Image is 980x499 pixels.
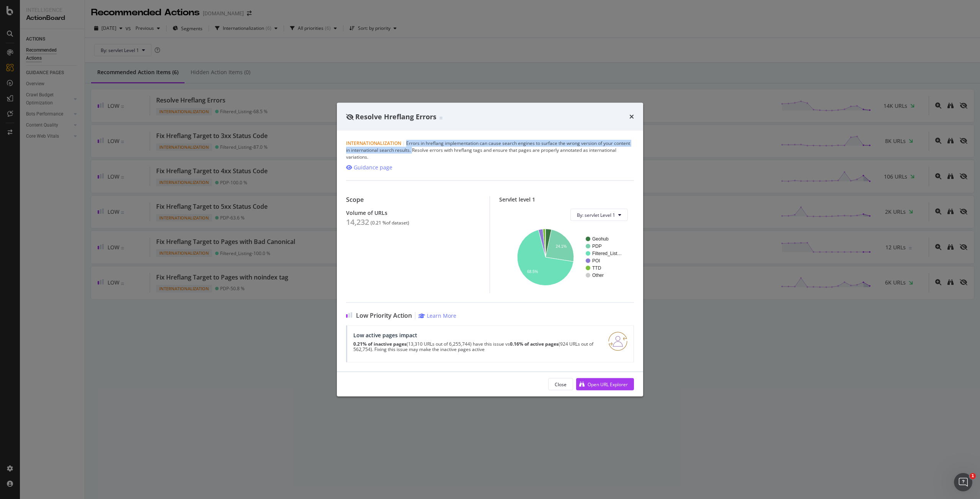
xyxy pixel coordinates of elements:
[592,265,601,271] text: TTD
[548,378,573,390] button: Close
[346,140,401,146] span: Internationalization
[346,218,369,227] div: 14,232
[588,381,628,387] div: Open URL Explorer
[346,164,392,171] a: Guidance page
[346,114,354,120] div: eye-slash
[353,341,407,347] strong: 0.21% of inactive pages
[592,258,600,263] text: POI
[592,244,602,249] text: PDP
[577,211,615,218] span: By: servlet Level 1
[356,312,412,319] span: Low Priority Action
[570,209,628,221] button: By: servlet Level 1
[353,341,599,352] p: (13,310 URLs out of 6,255,744) have this issue vs (924 URLs out of 562,754). Fixing this issue ma...
[510,341,559,347] strong: 0.16% of active pages
[592,236,609,242] text: Geohub
[402,140,405,146] span: |
[353,332,599,338] div: Low active pages impact
[499,196,634,203] div: Servlet level 1
[527,270,538,274] text: 68.5%
[439,117,443,119] img: Equal
[337,102,643,397] div: modal
[954,473,972,491] iframe: Intercom live chat
[418,312,456,319] a: Learn More
[371,220,409,226] div: ( 0.21 % of dataset )
[346,210,480,216] div: Volume of URLs
[355,112,436,121] span: Resolve Hreflang Errors
[970,473,976,479] span: 1
[592,273,604,278] text: Other
[592,251,622,256] text: Filtered_List…
[346,196,480,203] div: Scope
[354,164,392,171] div: Guidance page
[346,140,634,161] div: Errors in hreflang implementation can cause search engines to surface the wrong version of your c...
[608,332,627,351] img: RO06QsNG.png
[427,312,456,319] div: Learn More
[576,378,634,390] button: Open URL Explorer
[556,244,567,249] text: 24.1%
[629,112,634,122] div: times
[555,381,567,387] div: Close
[505,227,628,287] svg: A chart.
